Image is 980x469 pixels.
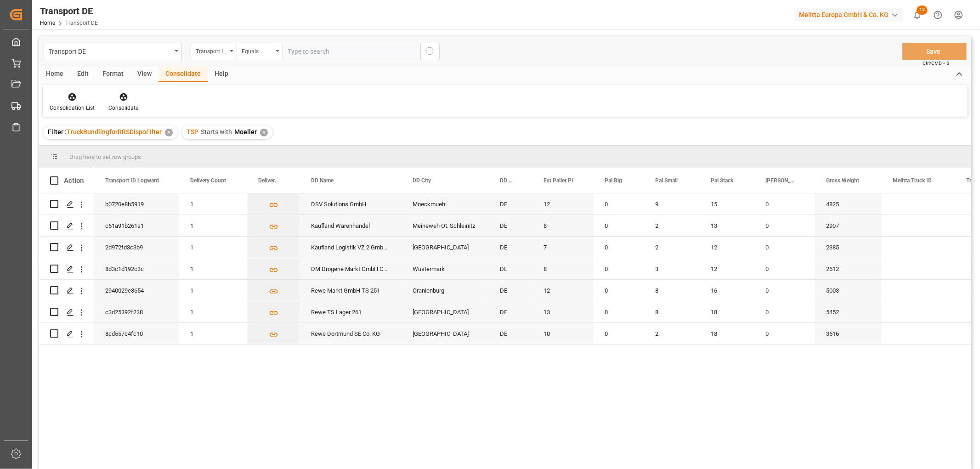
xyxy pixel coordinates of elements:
div: 12 [532,280,594,301]
div: 8 [532,215,594,236]
div: Transport DE [40,4,98,18]
div: 9 [644,193,700,215]
div: View [130,67,159,82]
div: Help [208,67,235,82]
div: 0 [594,215,644,236]
span: Drag here to set row groups [69,153,141,160]
span: Delivery Count [190,177,226,184]
div: DE [489,323,532,344]
div: 2 [644,323,700,344]
div: Consolidate [108,104,138,112]
div: 0 [594,280,644,301]
div: 4825 [815,193,882,215]
span: Melitta Truck ID [893,177,932,184]
div: 2 [644,215,700,236]
div: 8d3c1d192c3c [94,258,179,279]
div: Consolidate [159,67,208,82]
div: Rewe TS Lager 261 [300,301,402,322]
div: 0 [594,258,644,279]
span: TSP [187,128,198,136]
div: [GEOGRAPHIC_DATA] [402,323,489,344]
div: Press SPACE to select this row. [39,258,94,280]
button: open menu [44,43,181,60]
div: Kaufland Warenhandel [300,215,402,236]
div: 0 [594,237,644,258]
div: 0 [754,193,815,215]
div: Press SPACE to select this row. [39,193,94,215]
div: Press SPACE to select this row. [39,215,94,237]
span: DD City [413,177,431,184]
span: [PERSON_NAME] [765,177,796,184]
span: Filter : [48,128,67,136]
button: open menu [191,43,237,60]
div: ✕ [165,129,173,136]
div: 12 [532,193,594,215]
span: DD Name [311,177,334,184]
div: 0 [594,323,644,344]
div: Oranienburg [402,280,489,301]
div: 10 [532,323,594,344]
button: open menu [237,43,283,60]
div: 7 [532,237,594,258]
div: 18 [700,323,754,344]
span: Pal Small [655,177,678,184]
div: Equals [242,45,273,56]
span: Moeller [234,128,257,136]
div: [GEOGRAPHIC_DATA] [402,301,489,322]
div: DE [489,280,532,301]
div: 2940029e3654 [94,280,179,301]
span: 12 [917,6,928,15]
div: DE [489,193,532,215]
div: 0 [594,193,644,215]
div: DE [489,215,532,236]
div: 0 [754,237,815,258]
div: 3516 [815,323,882,344]
div: 13 [700,215,754,236]
button: search button [420,43,440,60]
div: Meineweh Ot. Schleinitz [402,215,489,236]
div: 5003 [815,280,882,301]
div: DE [489,301,532,322]
div: 16 [700,280,754,301]
div: 8 [532,258,594,279]
div: 0 [754,301,815,322]
div: 1 [179,237,247,258]
div: DSV Solutions GmbH [300,193,402,215]
div: 12 [700,237,754,258]
div: Press SPACE to select this row. [39,280,94,301]
div: 2385 [815,237,882,258]
div: Rewe Markt GmbH TS 251 [300,280,402,301]
div: 2 [644,237,700,258]
div: 2907 [815,215,882,236]
div: 3 [644,258,700,279]
div: Action [64,176,84,185]
div: DE [489,258,532,279]
div: Press SPACE to select this row. [39,323,94,345]
div: 12 [700,258,754,279]
span: Ctrl/CMD + S [923,60,949,67]
div: DM Drogerie Markt GmbH CO KG [300,258,402,279]
span: Transport ID Logward [105,177,159,184]
div: 15 [700,193,754,215]
div: [GEOGRAPHIC_DATA] [402,237,489,258]
div: ✕ [260,129,268,136]
div: Melitta Europa GmbH & Co. KG [795,8,903,22]
div: 0 [754,258,815,279]
div: 1 [179,258,247,279]
div: 1 [179,301,247,322]
div: 0 [754,323,815,344]
span: Pal Stack [711,177,733,184]
div: 8cd557c4fc10 [94,323,179,344]
div: 2d972fd3c3b9 [94,237,179,258]
span: DD Country [500,177,513,184]
div: 13 [532,301,594,322]
div: Kaufland Logistik VZ 2 GmbH Co. KG [300,237,402,258]
a: Home [40,20,55,26]
div: Format [96,67,130,82]
span: TruckBundlingforRRSDispoFIlter [67,128,162,136]
div: 18 [700,301,754,322]
div: Transport ID Logward [196,45,227,56]
div: Edit [70,67,96,82]
div: Press SPACE to select this row. [39,301,94,323]
div: c3d25392f238 [94,301,179,322]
